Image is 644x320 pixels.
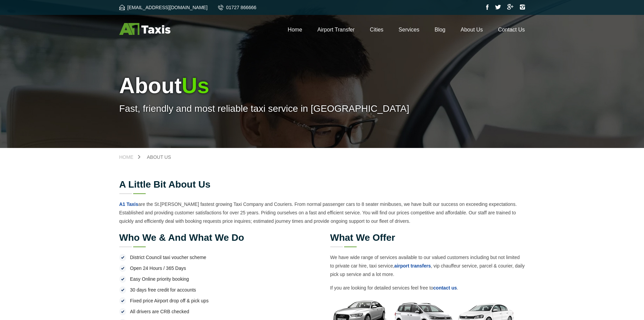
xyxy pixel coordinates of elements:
a: Services [399,27,419,33]
a: About Us [140,155,178,159]
a: Airport Transfer [317,27,355,33]
a: [EMAIL_ADDRESS][DOMAIN_NAME] [119,5,208,10]
a: 01727 866666 [218,5,257,10]
p: If you are looking for detailed services feel free to . [330,284,525,292]
span: Us [182,73,209,98]
p: We have wide range of services available to our valued customers including but not limited to pri... [330,253,525,279]
h2: What we offer [330,233,525,242]
li: All drivers are CRB checked [119,307,314,316]
a: contact us [433,285,457,291]
a: Cities [370,27,383,33]
img: Google Plus [507,4,514,10]
h2: Who we & and what we do [119,233,314,242]
li: Open 24 Hours / 365 Days [119,264,314,272]
a: A1 Taxis [119,201,139,207]
a: About Us [461,27,483,33]
a: Blog [434,27,445,33]
img: Instagram [520,4,525,10]
p: are the St.[PERSON_NAME] fastest growing Taxi Company and Couriers. From normal passenger cars to... [119,200,525,226]
img: Facebook [486,4,489,10]
a: airport transfers [394,263,431,269]
img: Twitter [495,5,501,9]
li: District Council taxi voucher scheme [119,253,314,261]
h2: A little bit about us [119,180,525,189]
a: Contact Us [498,27,525,33]
img: A1 Taxis St Albans LTD [119,23,170,35]
h1: About [119,73,525,98]
a: Home [119,155,140,159]
p: Fast, friendly and most reliable taxi service in [GEOGRAPHIC_DATA] [119,103,525,114]
li: Fixed price Airport drop off & pick ups [119,297,314,305]
li: 30 days free credit for accounts [119,286,314,294]
a: Home [288,27,302,33]
li: Easy Online priority booking [119,275,314,283]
